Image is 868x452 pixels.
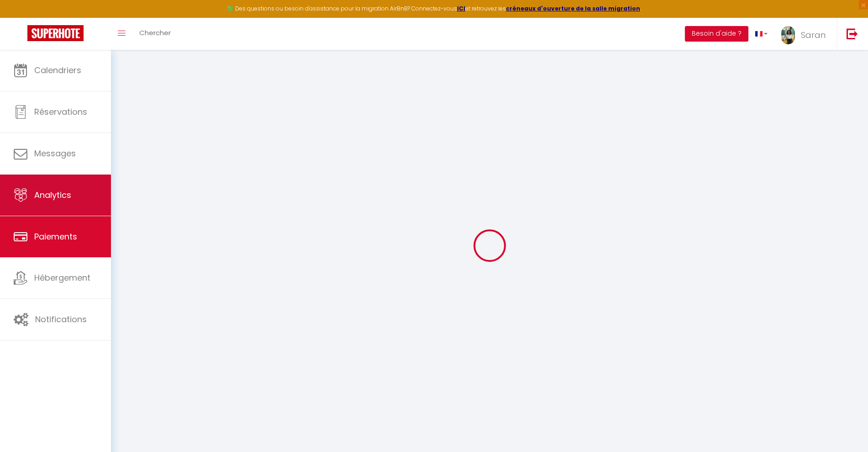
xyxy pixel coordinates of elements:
button: Besoin d'aide ? [685,26,748,42]
a: ... Saran [774,18,837,50]
span: Saran [801,29,826,41]
span: Réservations [34,106,87,117]
span: Paiements [34,231,77,242]
a: créneaux d'ouverture de la salle migration [506,5,640,12]
span: Messages [34,148,76,159]
span: Analytics [34,189,71,201]
img: ... [781,26,795,44]
img: Super Booking [27,25,84,41]
span: Hébergement [34,272,90,283]
img: logout [847,28,858,39]
span: Notifications [35,314,87,325]
button: Ouvrir le widget de chat LiveChat [7,4,35,31]
a: ICI [457,5,465,12]
span: Chercher [139,28,171,37]
a: Chercher [132,18,178,50]
span: Calendriers [34,64,81,76]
